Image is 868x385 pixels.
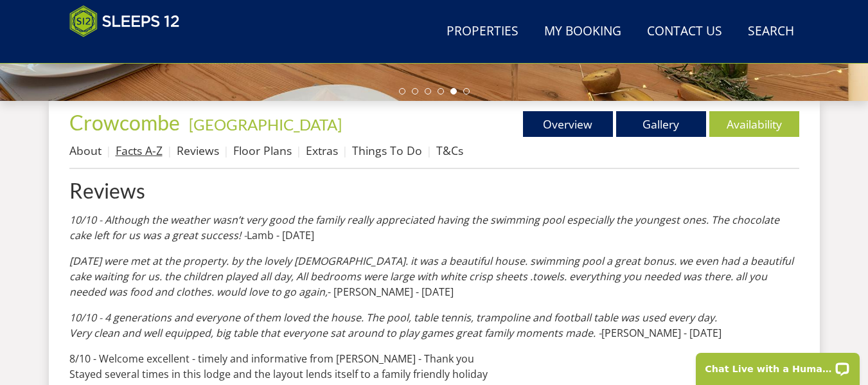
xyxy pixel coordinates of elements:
a: Reviews [69,179,799,202]
a: Extras [306,143,338,158]
a: [GEOGRAPHIC_DATA] [189,115,342,134]
a: Crowcombe [69,110,184,135]
a: Reviews [177,143,219,158]
a: Overview [523,111,613,137]
em: 10/10 - Although the weather wasn’t very good the family really appreciated having the swimming p... [69,213,779,242]
a: T&Cs [436,143,463,158]
a: My Booking [539,17,626,46]
span: Crowcombe [69,110,180,135]
p: [PERSON_NAME] - [DATE] [69,310,799,341]
a: Floor Plans [233,143,292,158]
a: Properties [441,17,524,46]
span: - [184,115,342,134]
a: Gallery [616,111,706,137]
p: - [PERSON_NAME] - [DATE] [69,253,799,300]
a: Facts A-Z [116,143,163,158]
a: Availability [709,111,799,137]
a: Contact Us [642,17,727,46]
a: Things To Do [352,143,422,158]
img: Sleeps 12 [69,5,180,37]
a: About [69,143,102,158]
em: [DATE] were met at the property. by the lovely [DEMOGRAPHIC_DATA]. it was a beautiful house. swim... [69,254,793,299]
p: Lamb - [DATE] [69,212,799,243]
a: Search [743,17,799,46]
iframe: Customer reviews powered by Trustpilot [63,45,198,56]
em: 10/10 - 4 generations and everyone of them loved the house. The pool, table tennis, trampoline an... [69,310,717,340]
iframe: LiveChat chat widget [687,345,868,385]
